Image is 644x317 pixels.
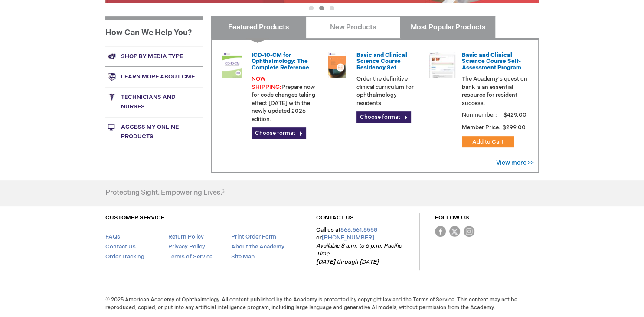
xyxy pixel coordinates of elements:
a: Print Order Form [231,233,276,240]
a: Most Popular Products [400,16,495,38]
a: New Products [306,16,401,38]
a: View more >> [496,159,534,167]
p: Call us at or [316,226,404,266]
a: 866.561.8558 [340,226,377,233]
p: Prepare now for code changes taking effect [DATE] with the newly updated 2026 edition. [252,75,317,123]
em: Available 8 a.m. to 5 p.m. Pacific Time [DATE] through [DATE] [316,242,402,265]
span: © 2025 American Academy of Ophthalmology. All content published by the Academy is protected by co... [99,296,546,311]
a: [PHONE_NUMBER] [322,234,374,241]
a: ICD-10-CM for Ophthalmology: The Complete Reference [252,52,309,71]
a: CUSTOMER SERVICE [105,214,164,221]
img: bcscself_20.jpg [429,52,455,78]
img: Facebook [435,226,446,237]
a: Learn more about CME [105,66,203,87]
a: Featured Products [211,16,306,38]
a: Basic and Clinical Science Course Self-Assessment Program [462,52,521,71]
button: 3 of 3 [330,6,334,10]
img: Twitter [449,226,460,237]
a: Choose format [252,127,306,139]
a: About the Academy [231,243,284,250]
button: 1 of 3 [309,6,314,10]
a: Basic and Clinical Science Course Residency Set [356,52,407,71]
img: 0120008u_42.png [219,52,245,78]
a: Technicians and nurses [105,87,203,117]
button: 2 of 3 [319,6,324,10]
h1: How Can We Help You? [105,16,203,46]
strong: Member Price: [462,124,500,131]
button: Add to Cart [462,136,514,147]
strong: Nonmember: [462,110,497,121]
a: Site Map [231,253,254,260]
font: NOW SHIPPING: [252,75,281,91]
a: Access My Online Products [105,117,203,147]
span: $299.00 [502,124,527,131]
a: Order Tracking [105,253,144,260]
a: FOLLOW US [435,214,469,221]
img: instagram [464,226,474,237]
h4: Protecting Sight. Empowering Lives.® [105,189,225,197]
a: Terms of Service [168,253,212,260]
span: $429.00 [502,111,528,118]
p: The Academy's question bank is an essential resource for resident success. [462,75,528,107]
a: Choose format [356,111,411,123]
a: Privacy Policy [168,243,205,250]
a: Shop by media type [105,46,203,66]
a: Return Policy [168,233,203,240]
p: Order the definitive clinical curriculum for ophthalmology residents. [356,75,422,107]
a: CONTACT US [316,214,354,221]
span: Add to Cart [472,138,503,145]
a: Contact Us [105,243,136,250]
img: 02850963u_47.png [324,52,350,78]
a: FAQs [105,233,120,240]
